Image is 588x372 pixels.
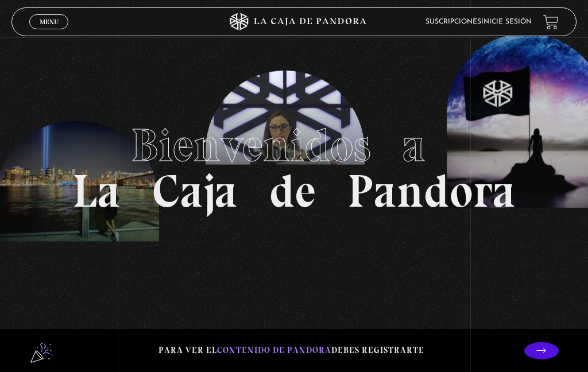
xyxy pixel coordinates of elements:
span: Cerrar [36,28,63,36]
a: Suscripciones [425,18,481,25]
a: View your shopping cart [543,14,559,29]
span: Menu [40,18,59,25]
span: contenido de Pandora [217,345,331,355]
h1: La Caja de Pandora [72,122,516,214]
a: Inicie sesión [481,18,532,25]
p: Para ver el debes registrarte [158,343,424,358]
span: Bienvenidos a [131,118,457,173]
